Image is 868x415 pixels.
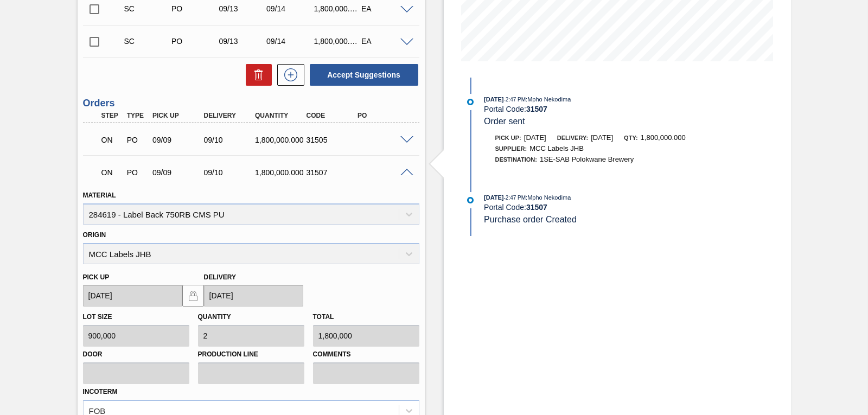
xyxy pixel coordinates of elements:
div: Purchase order [124,136,150,144]
div: 31505 [304,136,360,144]
div: 09/14/2025 [264,4,316,13]
div: EA [359,37,411,46]
label: Door [83,347,189,362]
button: Accept Suggestions [310,64,418,86]
div: Negotiating Order [99,128,125,152]
div: 09/10/2025 [201,168,258,177]
label: Pick up [83,273,110,281]
div: 09/13/2025 [216,37,269,46]
div: Purchase order [169,4,221,13]
input: mm/dd/yyyy [204,285,303,307]
div: Purchase order [124,168,150,177]
strong: 31507 [526,105,547,113]
span: Pick up: [495,135,521,141]
input: mm/dd/yyyy [83,285,182,307]
div: Negotiating Order [99,161,125,184]
div: Quantity [252,112,309,119]
span: Purchase order Created [484,215,577,224]
div: 09/10/2025 [201,136,258,144]
p: ON [101,168,122,177]
div: 09/13/2025 [216,4,269,13]
label: Quantity [198,313,231,321]
div: 09/14/2025 [264,37,316,46]
span: 1,800,000.000 [641,133,686,142]
div: Portal Code: [484,203,742,212]
span: : Mpho Nekodima [526,194,571,201]
label: Incoterm [83,388,118,395]
span: 1SE-SAB Polokwane Brewery [540,155,634,163]
span: [DATE] [524,133,546,142]
span: Delivery: [557,135,588,141]
span: Supplier: [495,145,527,152]
label: Delivery [204,273,237,281]
span: - 2:47 PM [504,97,526,103]
button: locked [182,285,204,307]
div: Delete Suggestions [240,64,272,86]
div: Purchase order [169,37,221,46]
span: - 2:47 PM [504,195,526,201]
img: atual [467,99,474,105]
div: EA [359,4,411,13]
div: 1,800,000.000 [252,136,309,144]
div: Type [124,112,150,119]
div: 1,800,000.000 [311,37,363,46]
div: 31507 [304,168,360,177]
label: Total [313,313,334,321]
div: Code [304,112,360,119]
div: Portal Code: [484,105,742,113]
span: MCC Labels JHB [529,144,584,152]
p: ON [101,136,122,144]
label: Origin [83,231,106,239]
span: : Mpho Nekodima [526,96,571,103]
span: [DATE] [591,133,613,142]
img: atual [467,197,474,203]
span: Qty: [624,135,637,141]
span: Destination: [495,156,537,163]
label: Material [83,191,116,199]
div: FOB [89,406,106,415]
div: 09/09/2025 [150,136,206,144]
div: 09/09/2025 [150,168,206,177]
div: New suggestion [272,64,304,86]
strong: 31507 [526,203,547,212]
div: Step [99,112,125,119]
div: Accept Suggestions [304,63,419,87]
label: Production Line [198,347,304,362]
div: 1,800,000.000 [252,168,309,177]
label: Lot size [83,313,112,321]
h3: Orders [83,98,419,109]
label: Comments [313,347,419,362]
span: [DATE] [484,96,503,103]
div: Suggestion Created [122,4,174,13]
div: PO [355,112,411,119]
span: [DATE] [484,194,503,201]
div: 1,800,000.000 [311,4,363,13]
div: Delivery [201,112,258,119]
span: Order sent [484,117,525,126]
div: Pick up [150,112,206,119]
img: locked [187,289,200,302]
div: Suggestion Created [122,37,174,46]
